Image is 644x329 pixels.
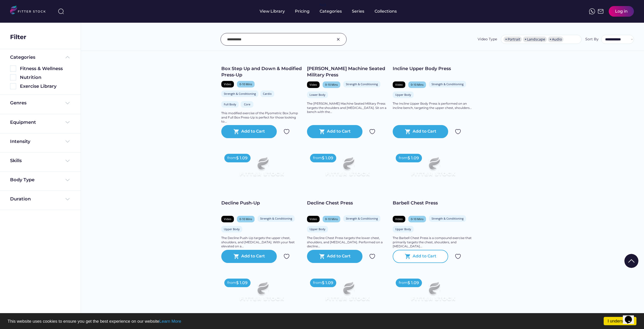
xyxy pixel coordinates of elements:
div: from [227,156,236,161]
button: shopping_cart [319,253,325,259]
li: Audio [548,37,563,42]
div: Fitness & Wellness [20,66,71,72]
img: Frame%2079%20%281%29.svg [229,276,294,312]
div: Log in [615,9,628,14]
div: View Library [260,9,285,14]
div: Add to Cart [413,253,436,259]
img: meteor-icons_whatsapp%20%281%29.svg [589,8,595,14]
div: Add to Cart [327,129,351,135]
div: Upper Body [310,227,325,231]
span: × [505,38,507,41]
img: Group%201000002324.svg [455,129,461,135]
div: Add to Cart [241,129,265,135]
img: Frame%20%284%29.svg [65,177,71,183]
div: Video [395,217,403,221]
a: Learn More [159,319,181,324]
div: Video Type [478,37,497,42]
div: Lower Body [310,93,325,97]
img: Rectangle%205126.svg [10,83,16,89]
text: shopping_cart [405,129,411,135]
li: Landscape [523,37,547,42]
div: 0-10 Mins [411,83,423,86]
div: Duration [10,196,31,202]
div: Full Body [224,102,236,106]
div: Equipment [10,119,36,126]
img: Rectangle%205126.svg [10,66,16,72]
div: from [313,156,322,161]
img: Frame%20%284%29.svg [65,158,71,164]
div: The Barbell Chest Press is a compound exercise that primarily targets the chest, shoulders, and [... [393,236,473,249]
div: Nutrition [20,74,71,81]
img: Group%201000002324.svg [284,129,290,135]
img: search-normal%203.svg [58,8,64,14]
img: Frame%20%285%29.svg [65,54,71,60]
div: Incline Upper Body Press [393,66,473,72]
img: Rectangle%205126.svg [10,74,16,80]
div: 0-10 Mins [239,217,252,221]
div: Categories [10,54,35,61]
div: Strength & Conditioning [346,82,378,86]
div: Box Step Up and Down & Modified Press-Up [221,66,302,78]
img: LOGO.svg [10,6,50,16]
a: I understand! [604,317,636,325]
div: Upper Body [395,227,411,231]
div: Video [310,217,317,221]
div: Upper Body [395,93,411,97]
div: Sort By [585,37,599,42]
button: shopping_cart [405,253,411,259]
div: $ 1.09 [408,280,419,286]
div: Skills [10,158,23,164]
img: Group%201000002324.svg [455,253,461,259]
div: The Incline Upper Body Press is performed on an incline bench, targeting the upper chest, shoulde... [393,102,473,110]
div: 0-10 Mins [239,82,252,86]
img: Frame%20%284%29.svg [65,138,71,144]
div: Strength & Conditioning [260,217,292,220]
img: Frame%20%284%29.svg [65,196,71,202]
p: This website uses cookies to ensure you get the best experience on our website [8,319,636,323]
div: Collections [375,9,397,14]
div: This modified exercise of the Plyometric Box Jump and Full Box Press-Up is perfect for those look... [221,111,302,124]
button: shopping_cart [233,129,239,135]
div: Strength & Conditioning [346,217,378,220]
div: Pricing [295,9,310,14]
div: 0-10 Mins [411,217,423,221]
img: Frame%20%284%29.svg [65,119,71,125]
img: Frame%2079%20%281%29.svg [401,151,465,187]
div: Decline Push-Up [221,200,302,206]
div: $ 1.09 [408,155,419,161]
img: Frame%2079%20%281%29.svg [401,276,465,312]
div: Series [352,9,364,14]
div: Core [243,102,251,106]
div: Video [395,83,403,86]
div: fvck [320,3,326,8]
div: Exercise Library [20,83,71,89]
img: Frame%2079%20%281%29.svg [315,276,380,312]
span: × [525,38,527,41]
img: Frame%2079%20%281%29.svg [229,151,294,187]
div: The Decline Push-Up targets the upper chest, shoulders, and [MEDICAL_DATA]. With your feet elevat... [221,236,302,249]
div: Video [310,83,317,86]
img: Group%201000002322%20%281%29.svg [624,254,638,268]
img: Frame%2051.svg [598,8,604,14]
div: from [313,280,322,285]
li: Portrait [504,37,522,42]
div: $ 1.09 [236,280,248,286]
button: shopping_cart [319,129,325,135]
div: Add to Cart [413,129,436,135]
button: shopping_cart [233,253,239,259]
div: Strength & Conditioning [224,92,256,96]
div: Filter [10,33,26,41]
div: from [399,280,408,285]
div: Add to Cart [241,253,265,259]
div: from [399,156,408,161]
iframe: chat widget [623,309,639,324]
div: Video [224,217,231,221]
img: Group%201000002324.svg [369,253,375,259]
div: 0-10 Mins [325,217,338,221]
div: Barbell Chest Press [393,200,473,206]
div: $ 1.09 [322,155,333,161]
